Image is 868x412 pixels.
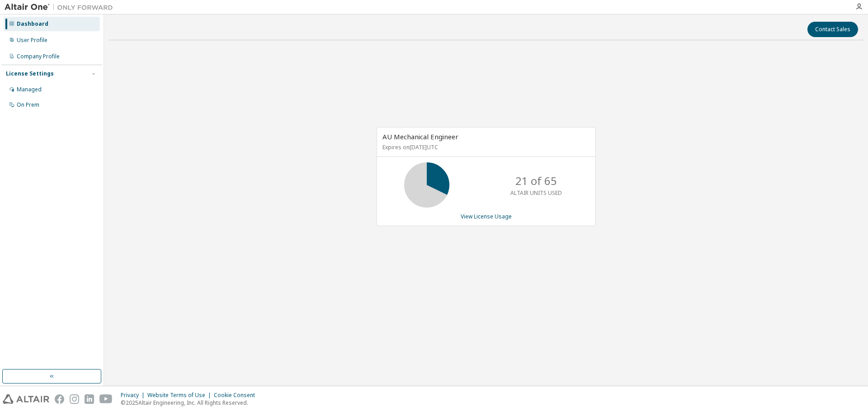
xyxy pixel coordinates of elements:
[147,392,214,399] div: Website Terms of Use
[17,101,39,109] div: On Prem
[214,392,260,399] div: Cookie Consent
[17,37,47,44] div: User Profile
[99,394,113,404] img: youtube.svg
[382,132,458,141] span: AU Mechanical Engineer
[17,86,42,93] div: Managed
[3,394,49,404] img: altair_logo.svg
[382,143,588,151] p: Expires on [DATE] UTC
[70,394,79,404] img: instagram.svg
[55,394,64,404] img: facebook.svg
[17,53,60,60] div: Company Profile
[121,392,147,399] div: Privacy
[6,70,54,77] div: License Settings
[17,20,48,28] div: Dashboard
[515,173,557,189] p: 21 of 65
[461,213,512,220] a: View License Usage
[510,189,562,197] p: ALTAIR UNITS USED
[121,399,260,407] p: © 2025 Altair Engineering, Inc. All Rights Reserved.
[5,3,118,12] img: Altair One
[85,394,94,404] img: linkedin.svg
[807,22,858,37] button: Contact Sales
